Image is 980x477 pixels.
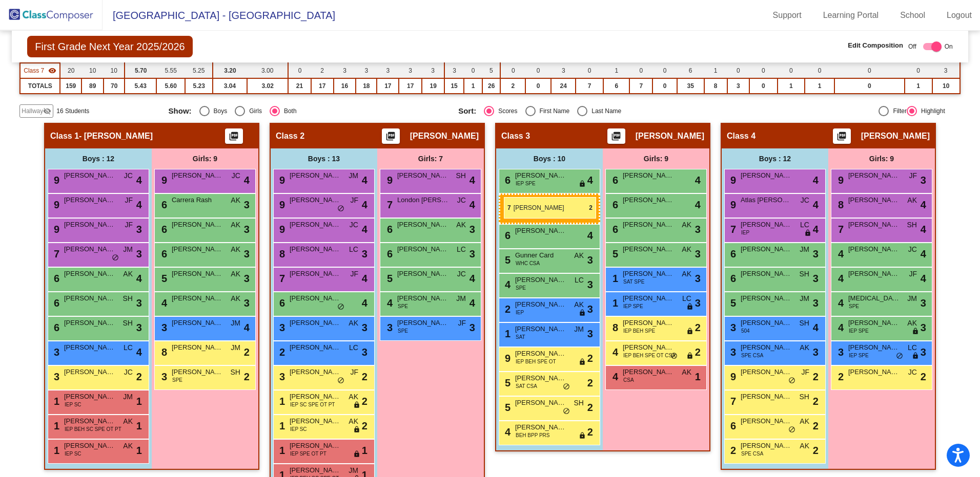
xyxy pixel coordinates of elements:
[804,229,811,237] span: lock
[469,246,475,262] span: 3
[277,273,285,284] span: 7
[835,131,848,145] mat-icon: picture_as_pdf
[334,78,356,94] td: 16
[682,293,691,304] span: LC
[152,148,258,169] div: Girls: 9
[800,269,809,279] span: SH
[765,7,810,24] a: Support
[805,78,834,94] td: 1
[525,63,551,78] td: 0
[311,63,334,78] td: 2
[349,244,358,255] span: LC
[213,78,247,94] td: 3.04
[397,293,448,303] span: [PERSON_NAME]
[515,250,566,261] span: Gunner Card
[464,78,482,94] td: 1
[159,224,167,235] span: 6
[610,273,618,284] span: 1
[231,195,240,206] span: AK
[501,131,530,141] span: Class 3
[244,295,250,311] span: 3
[213,63,247,78] td: 3.20
[834,63,905,78] td: 0
[813,271,819,286] span: 3
[695,246,701,262] span: 3
[813,222,819,237] span: 4
[576,63,603,78] td: 0
[337,205,344,213] span: do_not_disturb_alt
[124,170,133,181] span: JC
[623,220,674,230] span: [PERSON_NAME]
[835,273,844,284] span: 4
[172,244,223,254] span: [PERSON_NAME]
[350,269,358,279] span: JF
[290,195,341,205] span: [PERSON_NAME]
[848,269,900,279] span: [PERSON_NAME]
[587,172,593,188] span: 4
[921,172,926,188] span: 3
[741,229,749,236] span: IEP
[909,170,917,181] span: JF
[677,63,704,78] td: 6
[741,269,792,279] span: [PERSON_NAME]
[43,107,51,115] mat-icon: visibility_off
[397,269,448,279] span: [PERSON_NAME]
[271,148,377,169] div: Boys : 13
[244,197,250,212] span: 3
[458,106,741,116] mat-radio-group: Select an option
[848,244,900,254] span: [PERSON_NAME]
[311,78,334,94] td: 17
[917,106,945,116] div: Highlight
[288,63,311,78] td: 0
[457,269,466,279] span: JC
[835,248,844,259] span: 4
[909,269,917,279] span: JF
[749,78,778,94] td: 0
[695,172,701,188] span: 4
[516,284,526,292] span: SPE
[231,244,240,255] span: AK
[603,63,629,78] td: 1
[682,220,691,230] span: AK
[422,63,444,78] td: 3
[51,175,59,186] span: 9
[575,275,584,286] span: LC
[125,78,156,94] td: 5.43
[384,273,393,284] span: 5
[469,172,475,188] span: 4
[362,197,367,212] span: 4
[502,254,511,266] span: 5
[576,78,603,94] td: 7
[457,195,466,206] span: JC
[51,273,59,284] span: 6
[422,78,444,94] td: 19
[136,295,142,311] span: 3
[362,295,367,311] span: 4
[515,226,566,236] span: [PERSON_NAME]
[835,199,844,210] span: 8
[185,63,213,78] td: 5.25
[728,224,736,235] span: 7
[932,63,960,78] td: 3
[136,172,142,188] span: 4
[232,170,240,181] span: JC
[399,78,422,94] td: 17
[728,248,736,259] span: 6
[136,197,142,212] span: 4
[502,279,511,290] span: 4
[682,244,691,255] span: AK
[728,175,736,186] span: 9
[502,175,511,186] span: 6
[362,246,367,262] span: 3
[500,63,525,78] td: 0
[778,63,805,78] td: 0
[334,63,356,78] td: 3
[277,199,285,210] span: 9
[362,172,367,188] span: 4
[482,63,500,78] td: 5
[231,269,240,279] span: AK
[136,222,142,237] span: 3
[587,106,621,116] div: Last Name
[727,78,749,94] td: 3
[104,78,125,94] td: 70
